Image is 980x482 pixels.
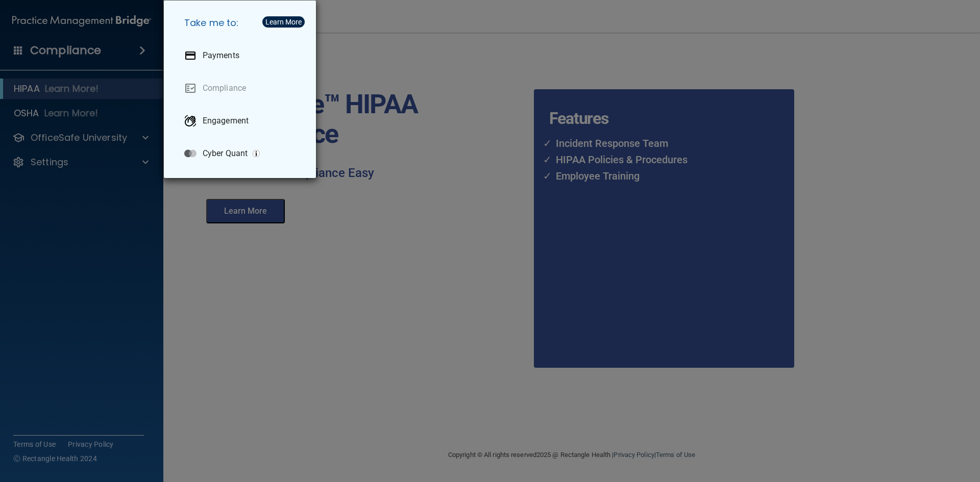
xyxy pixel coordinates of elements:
[203,116,249,126] p: Engagement
[203,148,248,159] p: Cyber Quant
[803,410,968,450] iframe: Drift Widget Chat Controller
[265,18,302,26] div: Learn More
[176,139,308,168] a: Cyber Quant
[176,9,308,37] h5: Take me to:
[262,16,305,28] button: Learn More
[176,41,308,70] a: Payments
[203,50,239,61] p: Payments
[176,74,308,103] a: Compliance
[176,107,308,135] a: Engagement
